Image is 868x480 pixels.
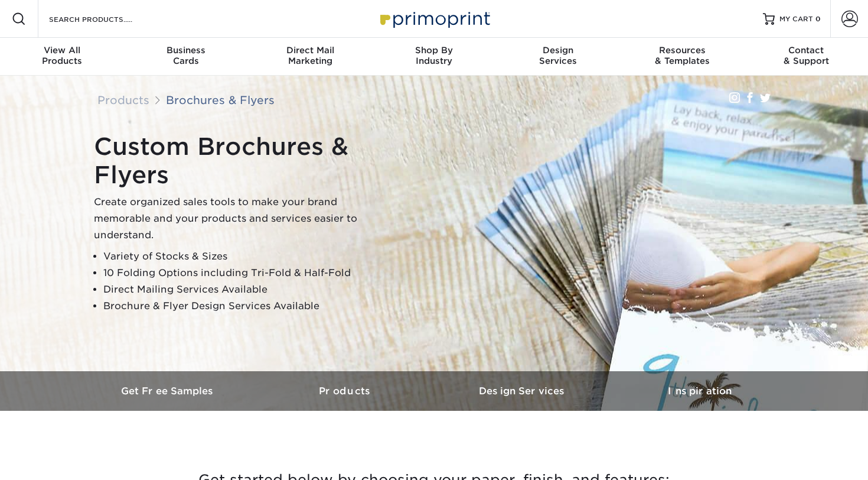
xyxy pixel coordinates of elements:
[744,38,868,76] a: Contact& Support
[611,385,788,397] h3: Inspiration
[496,38,620,76] a: DesignServices
[496,45,620,56] span: Design
[620,45,744,66] div: & Templates
[248,45,372,66] div: Marketing
[372,45,496,56] span: Shop By
[257,371,434,411] a: Products
[124,45,248,56] span: Business
[620,45,744,56] span: Resources
[434,385,611,397] h3: Design Services
[94,132,389,189] h1: Custom Brochures & Flyers
[744,45,868,66] div: & Support
[815,15,821,23] span: 0
[103,298,389,314] li: Brochure & Flyer Design Services Available
[375,6,493,31] img: Primoprint
[434,371,611,411] a: Design Services
[103,248,389,265] li: Variety of Stocks & Sizes
[744,45,868,56] span: Contact
[496,45,620,66] div: Services
[248,45,372,56] span: Direct Mail
[166,93,275,106] a: Brochures & Flyers
[97,93,149,106] a: Products
[124,45,248,66] div: Cards
[124,38,248,76] a: BusinessCards
[372,38,496,76] a: Shop ByIndustry
[80,385,257,397] h3: Get Free Samples
[80,371,257,411] a: Get Free Samples
[103,281,389,298] li: Direct Mailing Services Available
[48,12,163,26] input: SEARCH PRODUCTS.....
[372,45,496,66] div: Industry
[103,265,389,281] li: 10 Folding Options including Tri-Fold & Half-Fold
[94,194,389,244] p: Create organized sales tools to make your brand memorable and your products and services easier t...
[257,385,434,397] h3: Products
[779,14,813,24] span: MY CART
[620,38,744,76] a: Resources& Templates
[248,38,372,76] a: Direct MailMarketing
[611,371,788,411] a: Inspiration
